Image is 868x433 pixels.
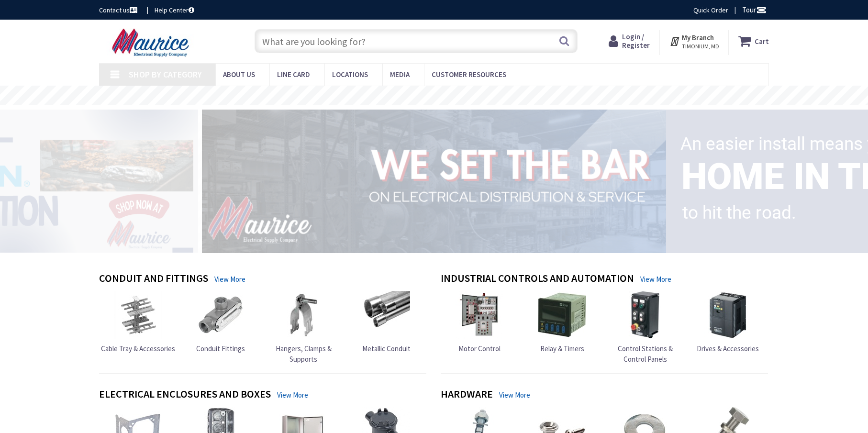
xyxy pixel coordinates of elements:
span: Customer Resources [432,70,506,79]
strong: My Branch [682,33,714,42]
a: Relay & Timers Relay & Timers [538,291,586,354]
a: Motor Control Motor Control [456,291,503,354]
a: View More [214,274,245,284]
a: Metallic Conduit Metallic Conduit [362,291,411,354]
rs-layer: Free Same Day Pickup at 15 Locations [347,90,522,101]
a: View More [499,390,530,400]
a: Cart [738,33,769,50]
span: Drives & Accessories [697,344,759,353]
h4: Electrical Enclosures and Boxes [99,388,271,402]
span: Line Card [277,70,310,79]
h4: Hardware [441,388,493,402]
h4: Conduit and Fittings [99,272,208,286]
img: Relay & Timers [538,291,586,339]
div: My Branch TIMONIUM, MD [669,33,719,50]
img: 1_1.png [190,107,670,255]
span: About us [223,70,255,79]
img: Motor Control [456,291,503,339]
a: Login / Register [609,33,650,50]
span: TIMONIUM, MD [682,43,719,50]
img: Conduit Fittings [197,291,245,339]
span: Motor Control [458,344,501,353]
span: Hangers, Clamps & Supports [276,344,332,363]
a: Hangers, Clamps & Supports Hangers, Clamps & Supports [264,291,343,364]
a: Contact us [99,5,139,15]
span: Metallic Conduit [362,344,411,353]
span: Cable Tray & Accessories [101,344,175,353]
span: Shop By Category [129,69,202,80]
span: Relay & Timers [540,344,584,353]
a: Control Stations & Control Panels Control Stations & Control Panels [606,291,684,364]
a: Conduit Fittings Conduit Fittings [196,291,245,354]
span: Login / Register [622,32,650,50]
img: Cable Tray & Accessories [114,291,162,339]
span: Media [390,70,410,79]
img: Hangers, Clamps & Supports [279,291,327,339]
img: Control Stations & Control Panels [621,291,669,339]
span: Tour [742,5,767,14]
strong: Cart [755,33,769,50]
span: Control Stations & Control Panels [618,344,673,363]
a: View More [277,390,308,400]
span: Conduit Fittings [196,344,245,353]
input: What are you looking for? [255,29,578,53]
span: Locations [332,70,368,79]
a: View More [640,274,671,284]
a: Drives & Accessories Drives & Accessories [697,291,759,354]
h4: Industrial Controls and Automation [441,272,634,286]
rs-layer: to hit the road. [682,196,796,230]
img: Maurice Electrical Supply Company [99,28,205,57]
a: Quick Order [693,5,728,15]
a: Cable Tray & Accessories Cable Tray & Accessories [101,291,175,354]
img: Metallic Conduit [362,291,410,339]
a: Help Center [155,5,194,15]
img: Drives & Accessories [704,291,752,339]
